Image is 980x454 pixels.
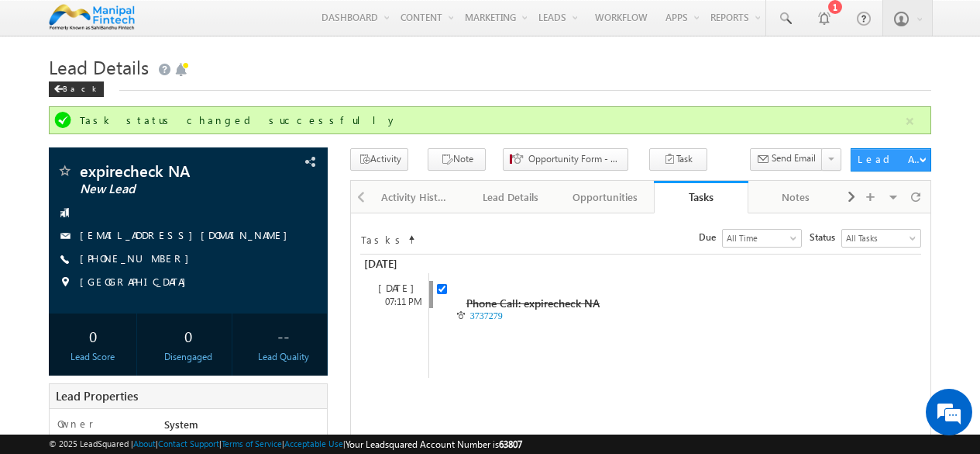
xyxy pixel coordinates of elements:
[57,417,94,431] label: Owner
[368,295,428,309] div: 07:11 PM
[428,148,486,171] button: Note
[53,350,132,364] div: Lead Score
[559,181,654,213] a: Opportunities
[369,181,464,212] li: Activity History
[49,81,104,97] div: Back
[369,181,464,213] a: Activity History
[772,151,816,165] span: Send Email
[350,148,408,171] button: Activity
[49,81,112,94] a: Back
[842,231,916,245] span: All Tasks
[80,182,251,197] span: New Lead
[699,230,722,244] span: Due
[160,417,327,438] div: System
[243,321,323,350] div: --
[368,281,428,295] div: [DATE]
[133,438,156,449] a: About
[243,350,323,364] div: Lead Quality
[748,181,844,213] a: Notes
[158,438,219,449] a: Contact Support
[381,188,450,206] div: Activity History
[49,4,135,31] img: Custom Logo
[503,148,628,171] button: Opportunity Form - Stage & Status
[649,148,707,171] button: Task
[80,163,251,178] span: expirecheck NA
[56,388,138,404] span: Lead Properties
[49,437,522,452] span: © 2025 LeadSquared | | | | |
[528,152,621,166] span: Opportunity Form - Stage & Status
[53,321,132,350] div: 0
[858,152,923,166] div: Lead Actions
[80,251,197,267] span: [PHONE_NUMBER]
[346,438,522,450] span: Your Leadsquared Account Number is
[665,189,738,204] div: Tasks
[148,321,228,350] div: 0
[571,188,640,206] div: Opportunities
[463,181,559,213] a: Lead Details
[761,188,830,206] div: Notes
[750,148,823,171] button: Send Email
[841,229,921,248] a: All Tasks
[360,229,407,248] td: Tasks
[466,296,600,310] span: Phone Call: expirecheck NA
[284,438,343,449] a: Acceptable Use
[810,230,841,244] span: Status
[80,228,295,241] a: [EMAIL_ADDRESS][DOMAIN_NAME]
[722,229,802,248] a: All Time
[851,148,930,172] button: Lead Actions
[360,255,427,273] div: [DATE]
[80,275,194,290] span: [GEOGRAPHIC_DATA]
[407,230,415,244] span: Sort Timeline
[654,181,749,213] a: Tasks
[476,188,545,206] div: Lead Details
[148,350,228,364] div: Disengaged
[499,438,522,450] span: 63807
[723,231,797,245] span: All Time
[222,438,282,449] a: Terms of Service
[80,113,903,127] div: Task status changed successfully
[470,310,503,321] a: 3737279
[49,54,149,79] span: Lead Details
